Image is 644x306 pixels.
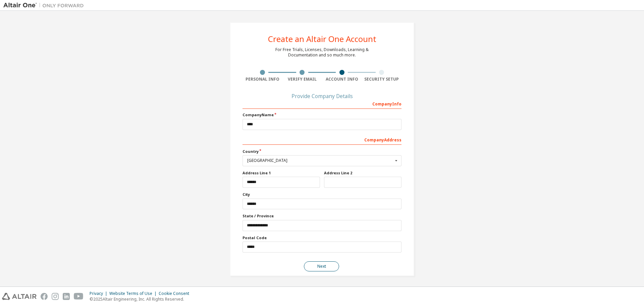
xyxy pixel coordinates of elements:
[243,134,401,145] div: Company Address
[247,159,393,163] div: [GEOGRAPHIC_DATA]
[275,47,369,58] div: For Free Trials, Licenses, Downloads, Learning & Documentation and so much more.
[52,293,59,300] img: instagram.svg
[2,293,37,300] img: altair_logo.svg
[362,77,402,82] div: Security Setup
[282,77,322,82] div: Verify Email
[243,112,401,118] label: Company Name
[41,293,48,300] img: facebook.svg
[109,291,159,296] div: Website Terms of Use
[243,98,401,109] div: Company Info
[243,149,401,154] label: Country
[243,170,320,176] label: Address Line 1
[243,213,401,219] label: State / Province
[3,2,87,9] img: Altair One
[90,291,109,296] div: Privacy
[243,192,401,197] label: City
[304,261,339,271] button: Next
[90,296,193,302] p: © 2025 Altair Engineering, Inc. All Rights Reserved.
[243,77,282,82] div: Personal Info
[74,293,84,300] img: youtube.svg
[324,170,401,176] label: Address Line 2
[63,293,70,300] img: linkedin.svg
[322,77,362,82] div: Account Info
[243,235,401,241] label: Postal Code
[268,35,376,43] div: Create an Altair One Account
[243,94,401,98] div: Provide Company Details
[159,291,193,296] div: Cookie Consent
